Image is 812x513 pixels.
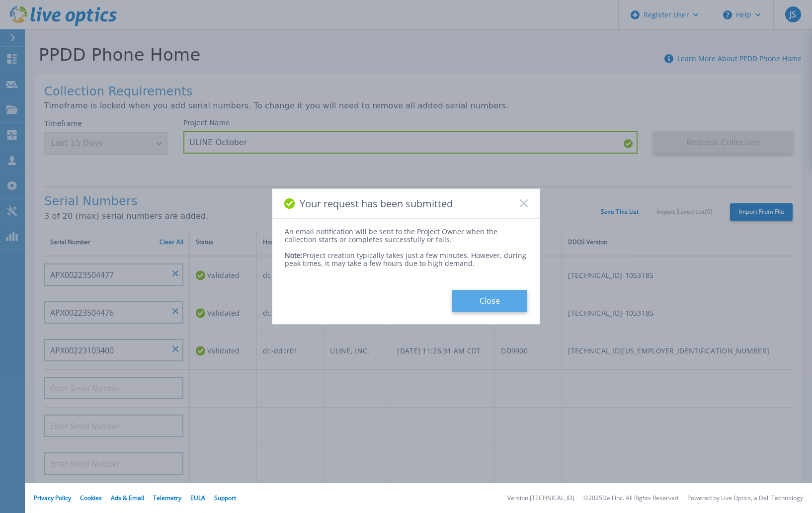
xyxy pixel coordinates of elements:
[80,494,102,502] a: Cookies
[507,495,574,502] li: Version: [TECHNICAL_ID]
[190,494,205,502] a: EULA
[34,494,71,502] a: Privacy Policy
[285,244,527,267] div: Project creation typically takes just a few minutes. However, during peak times, it may take a fe...
[452,290,527,312] button: Close
[687,495,803,502] li: Powered by Live Optics, a Dell Technology
[285,251,303,260] span: Note:
[285,228,527,244] div: An email notification will be sent to the Project Owner when the collection starts or completes s...
[214,494,236,502] a: Support
[300,198,453,209] span: Your request has been submitted
[153,494,181,502] a: Telemetry
[111,494,144,502] a: Ads & Email
[583,495,678,502] li: © 2025 Dell Inc. All Rights Reserved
